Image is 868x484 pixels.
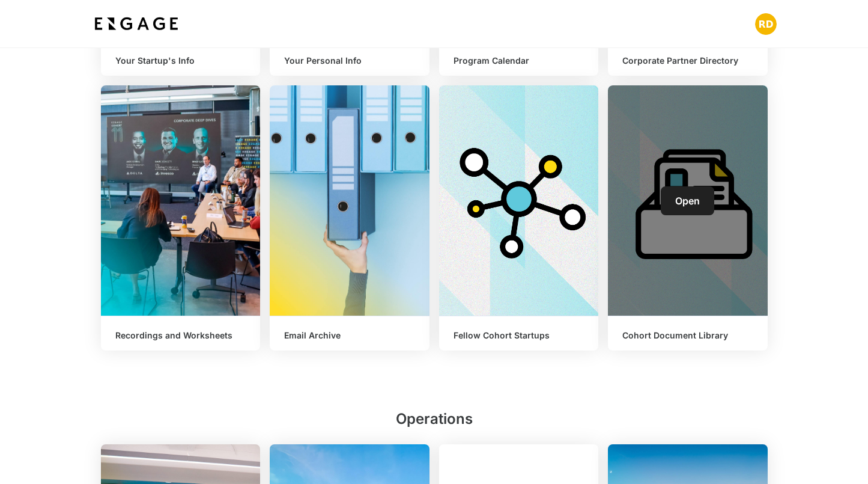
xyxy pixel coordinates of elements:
[284,331,415,341] h6: Email Archive
[454,331,584,341] h6: Fellow Cohort Startups
[755,13,777,35] img: Profile picture of Ryan DeLosa
[454,56,584,66] h6: Program Calendar
[101,408,768,435] h2: Operations
[622,331,753,341] h6: Cohort Document Library
[675,195,700,207] span: Open
[284,56,415,66] h6: Your Personal Info
[661,186,714,215] a: Open
[92,13,181,35] img: bdf1fb74-1727-4ba0-a5bd-bc74ae9fc70b.jpeg
[622,56,753,66] h6: Corporate Partner Directory
[755,13,777,35] button: Open profile menu
[115,56,246,66] h6: Your Startup's Info
[115,331,246,341] h6: Recordings and Worksheets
